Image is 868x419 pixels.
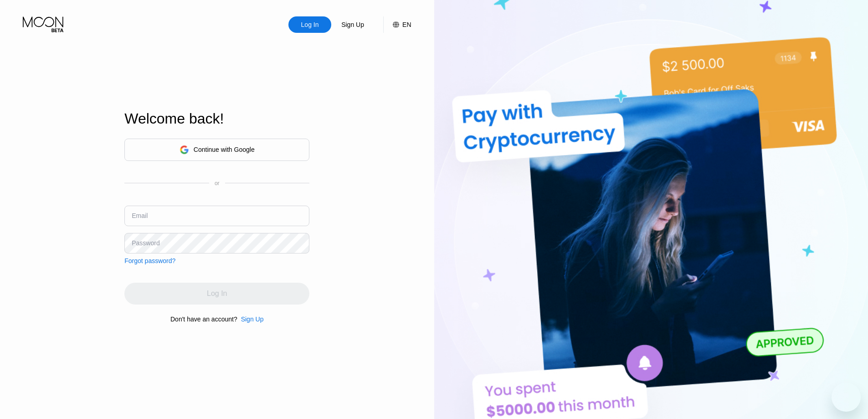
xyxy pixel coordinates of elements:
[300,20,320,29] div: Log In
[194,146,255,153] div: Continue with Google
[288,16,331,33] div: Log In
[832,383,861,412] iframe: Button to launch messaging window
[241,316,264,323] div: Sign Up
[124,257,175,264] div: Forgot password?
[124,139,309,161] div: Continue with Google
[383,16,411,33] div: EN
[215,180,220,186] div: or
[340,20,365,29] div: Sign Up
[402,21,411,28] div: EN
[170,316,237,323] div: Don't have an account?
[132,212,148,219] div: Email
[331,16,374,33] div: Sign Up
[124,110,309,127] div: Welcome back!
[237,316,264,323] div: Sign Up
[132,239,159,247] div: Password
